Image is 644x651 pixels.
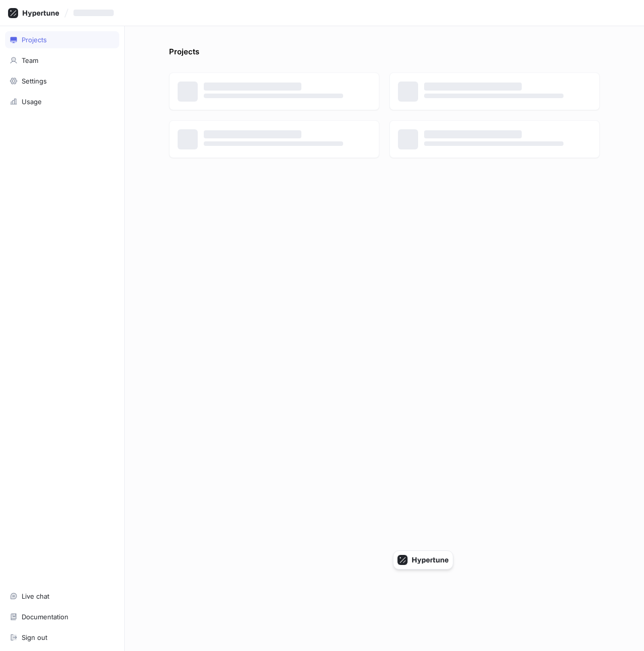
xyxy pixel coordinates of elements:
span: ‌ [424,94,563,98]
button: ‌ [69,5,122,21]
span: ‌ [204,94,343,98]
div: Team [22,56,38,64]
div: Settings [22,77,47,85]
a: Documentation [5,608,119,625]
div: Documentation [22,613,68,621]
span: ‌ [424,83,522,91]
span: ‌ [424,141,563,146]
span: ‌ [204,141,343,146]
p: Projects [169,46,199,62]
a: Team [5,52,119,69]
div: Sign out [22,633,47,641]
div: Usage [22,98,42,106]
a: Settings [5,72,119,90]
a: Usage [5,93,119,110]
div: Projects [22,36,47,44]
a: Projects [5,31,119,48]
span: ‌ [204,83,301,91]
span: ‌ [73,10,114,16]
div: Live chat [22,592,49,600]
span: ‌ [424,130,522,138]
span: ‌ [204,130,301,138]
